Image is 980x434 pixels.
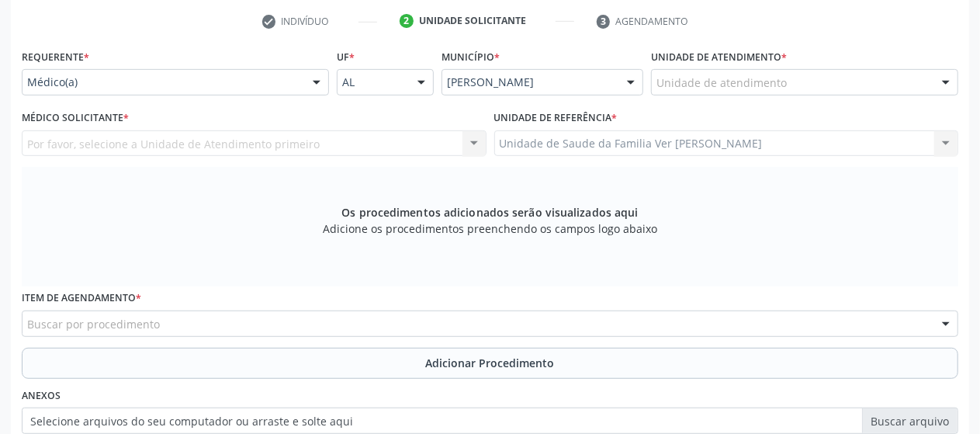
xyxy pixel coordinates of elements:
[337,45,355,69] label: UF
[400,14,414,28] div: 2
[426,355,555,371] span: Adicionar Procedimento
[447,75,611,90] span: [PERSON_NAME]
[27,316,160,332] span: Buscar por procedimento
[27,75,297,90] span: Médico(a)
[22,45,89,69] label: Requerente
[651,45,787,69] label: Unidade de atendimento
[342,75,402,90] span: AL
[442,45,500,69] label: Município
[22,286,141,311] label: Item de agendamento
[22,348,958,379] button: Adicionar Procedimento
[419,14,526,28] div: Unidade solicitante
[494,106,618,130] label: Unidade de referência
[341,204,638,220] span: Os procedimentos adicionados serão visualizados aqui
[656,75,787,91] span: Unidade de atendimento
[22,106,129,130] label: Médico Solicitante
[323,220,657,237] span: Adicione os procedimentos preenchendo os campos logo abaixo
